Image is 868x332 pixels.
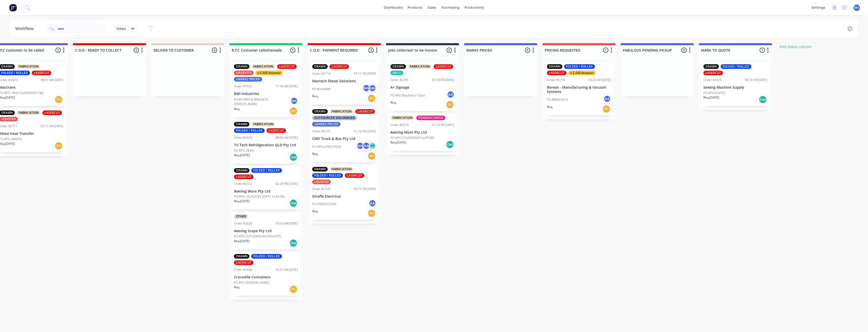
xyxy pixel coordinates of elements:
div: DRAWNFABRICATIONFOLDED / ROLLEDLASERCUTOrder #247408:00 AM [DATE]Tri Tech Refridgeration QLD Pty ... [232,120,300,164]
div: Order #2719 [547,78,565,82]
div: DRAWNFOLDED / ROLLEDLASERCUTOrder #255202:28 PM [DATE]Awning Worx Pty LtdPO #PO- SS PLATES [DATE]... [232,166,300,210]
div: DRAWNFOLDED / ROLLEDLASERCUTx C.O.D AccountOrder #271910:49 AM [DATE]Boreas - Manufacturing & Vac... [545,62,613,115]
p: PO #PO-6700 STOCK [312,145,341,149]
div: DRAWN [547,64,562,69]
p: Req. [312,152,318,156]
div: DRAWNFABRICATIONLASERCUTOUTSOURCED GALVANISEDxMARKS PRICEDOrder #213301:16 PM [DATE]CMV Truck & B... [310,107,378,162]
p: PO #PO-CUT DOWN ROOFSHEETS [234,234,281,239]
div: LASERCUT [32,71,51,75]
p: CMV Truck & Bus Pty Ltd [312,137,376,141]
div: PU [368,94,376,102]
div: DRAWN [312,109,328,114]
div: Del [289,239,297,247]
p: PO #PO-MacArthur Pylon [390,93,425,98]
div: PU [289,285,297,293]
div: FABRICATION [329,109,354,114]
div: Order #2474 [234,135,252,140]
div: LASERCUT [266,128,286,133]
div: FABRICATION [17,110,41,115]
div: Order #2525 [703,78,722,82]
div: LASERCUT [703,71,723,75]
p: Req. [234,285,240,290]
div: Order #2552 [234,182,252,186]
div: DRAWN [703,64,719,69]
p: Tri Tech Refridgeration QLD Pty Ltd [234,143,298,147]
div: Order #2116 [312,71,330,76]
div: 08:34 AM [DATE] [745,78,767,82]
p: PO #PO-COVER ROOF SUPPORT [390,136,434,140]
div: FABRICATION [251,122,275,127]
span: Views [116,26,126,31]
div: AA [369,199,376,207]
p: PO #BRACKETS [547,98,568,102]
div: FOLDED / ROLLED [234,128,265,133]
div: DRAWN [234,64,249,69]
div: xMARKS PRICED [234,77,262,82]
p: PO #SHIMMS [312,87,331,91]
div: productivity [462,4,487,11]
p: PO #PO-[PERSON_NAME] [234,280,269,285]
div: 03:11 PM [DATE] [354,71,376,76]
div: 10:53 AM [DATE] [275,221,298,226]
div: FABRICATION [390,116,415,120]
p: Req. [312,209,318,214]
p: PO #TRAY/COVER [312,202,336,207]
div: PU [289,107,297,115]
div: DRAWN [234,122,249,127]
div: xQUOTED [312,180,331,184]
p: PO #PO-PLATES [703,91,725,95]
div: DRAWN [390,64,406,69]
p: PO #PO-28261 [234,148,255,153]
p: Crocodile Containers [234,275,298,279]
div: Order #2320 [312,187,330,191]
p: Req. [DATE] [390,140,406,145]
div: x C.O.D Account [255,71,283,75]
div: LASERCUT [355,109,375,114]
div: PU [55,142,63,150]
div: MA [369,84,376,92]
div: URGENT!!!! [234,71,254,75]
p: Req. [312,94,318,99]
div: sales [425,4,439,11]
div: Order #2335 [390,78,409,82]
div: DRAWN [312,167,328,171]
p: RWI Industries [234,92,298,96]
div: 02:28 PM [DATE] [275,182,298,186]
div: DRAWNFOLDED / ROLLEDLASERCUTOrder #252508:34 AM [DATE]Sewing Machine SupplyPO #PO-PLATESReq.[DATE... [701,62,769,106]
p: Req. [DATE] [234,239,250,243]
a: dashboard [381,4,405,11]
div: PU [368,209,376,217]
div: Order #2628 [234,221,252,226]
p: Awning Worx Pty Ltd [390,130,454,135]
div: FOLDED / ROLLED [251,254,282,259]
div: OTHER [234,214,248,219]
input: Search for orders... [58,24,108,34]
div: DRAWNFABRICATIONLASERCUTURGENT!!!!x C.O.D AccountxMARKS PRICEDOrder #155511:36 AM [DATE]RWI Indus... [232,62,300,117]
div: LASERCUT [42,110,62,115]
div: FOLDED / ROLLED [564,64,595,69]
div: DRAWNFOLDED / ROLLEDLASERCUTOrder #264010:55 AM [DATE]Crocodile ContainersPO #PO-[PERSON_NAME]Req.PU [232,252,300,296]
span: MA [854,5,859,10]
div: Del [289,199,297,207]
p: Req. [547,105,553,109]
div: Order #2640 [234,267,252,272]
div: + 1 [369,142,376,150]
div: Order #2133 [312,129,330,134]
div: LASERCUT [277,64,297,69]
div: Order #2579 [390,123,409,127]
div: 10:49 AM [DATE] [588,78,611,82]
div: MA [356,142,364,150]
div: PU [55,96,63,104]
div: DRAWNFABRICATIONFOLDED / ROLLEDLASERCUTxQUOTEDOrder #232004:15 PM [DATE]Giraffe ElectricalPO #TRA... [310,165,378,220]
div: 01:16 PM [DATE] [354,129,376,134]
div: PU [602,105,610,113]
div: FABRICATION [17,64,41,69]
div: Del [446,140,454,149]
div: 08:01 AM [DATE] [41,78,63,82]
div: x C.O.D Account [568,71,596,75]
div: 10:55 AM [DATE] [275,267,298,272]
p: Boreas - Manufacturing & Vacuum Systems [547,85,611,94]
p: Mactech Diesel Solutions [312,79,376,83]
div: LASERCUT [345,173,364,178]
div: purchasing [439,4,462,11]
